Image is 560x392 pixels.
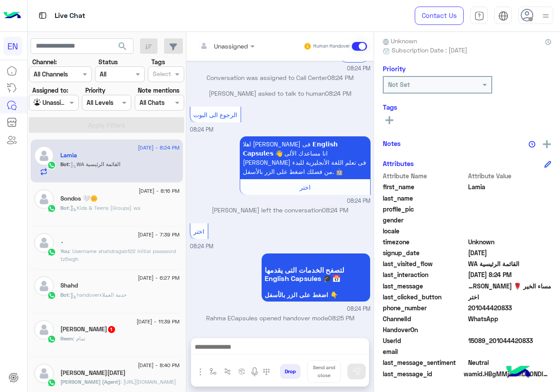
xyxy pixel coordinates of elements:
[383,314,466,323] span: ChannelId
[383,182,466,191] span: first_name
[265,291,367,298] span: اضغط على الزر بالأسفل 👇
[193,228,204,235] span: اختر
[138,274,179,282] span: [DATE] - 6:27 PM
[327,74,353,81] span: 08:24 PM
[383,194,466,203] span: last_name
[383,292,466,302] span: last_clicked_button
[190,73,371,82] p: Conversation was assigned to Call Center
[383,139,401,147] h6: Notes
[313,43,350,50] small: Human Handover
[468,303,552,312] span: 201044420833
[195,367,206,377] img: send attachment
[468,248,552,257] span: 2025-08-13T17:24:08.444Z
[468,336,552,345] span: 15089_201044420833
[498,11,508,21] img: tab
[60,248,176,262] span: Username shahdragab122 Initial password tz5wgh
[468,215,552,225] span: null
[55,10,85,22] p: Live Chat
[468,325,552,334] span: null
[383,215,466,225] span: gender
[249,367,260,377] img: send voice note
[138,231,179,239] span: [DATE] - 7:39 PM
[468,226,552,236] span: null
[235,364,249,379] button: create order
[322,206,348,214] span: 08:24 PM
[60,248,69,254] span: You
[543,140,551,148] img: add
[383,237,466,246] span: timezone
[85,86,105,95] label: Priority
[383,65,406,73] h6: Priority
[193,111,237,118] span: الرجوع الى البوت
[32,57,57,66] label: Channel:
[32,86,68,95] label: Assigned to:
[468,182,552,191] span: Lamia
[503,357,534,388] img: hulul-logo.png
[383,259,466,268] span: last_visited_flow
[190,243,213,250] span: 08:24 PM
[138,86,179,95] label: Note mentions
[60,335,73,342] span: Reem
[60,195,98,202] h5: Sondos 🤍🌼
[190,126,213,133] span: 08:24 PM
[383,171,466,180] span: Attribute Name
[34,146,54,166] img: defaultAdmin.png
[138,361,179,369] span: [DATE] - 8:40 PM
[37,10,48,21] img: tab
[69,205,140,211] span: : Kids & Teens (Groups) wa
[73,335,85,342] span: تمام
[60,369,126,377] h5: Mustafa Ramadan
[47,335,56,343] img: WhatsApp
[151,69,171,80] div: Select
[60,239,64,246] h5: ٠
[263,368,270,375] img: make a call
[47,248,56,257] img: WhatsApp
[383,358,466,367] span: last_message_sentiment
[383,36,417,45] span: Unknown
[120,378,176,385] span: https://englishcapsules.net/lms/student/tc/tests/test/76335/view
[383,226,466,236] span: locale
[468,358,552,367] span: 0
[112,38,133,57] button: search
[220,364,235,379] button: Trigger scenario
[60,152,77,159] h5: Lamia
[139,187,179,195] span: [DATE] - 8:16 PM
[468,281,552,291] span: مساء الخير 🌹 لينك الفاينل تيست علي البروفايل الخاص بحضرتك برجاء الدخول علي البروفايل و اجراء الاخ...
[60,326,116,333] h5: Reem Waheed
[470,7,488,25] a: tab
[383,336,466,345] span: UserId
[206,364,220,379] button: select flow
[468,259,552,268] span: WA القائمة الرئيسية
[224,368,231,375] img: Trigger scenario
[415,7,464,25] a: Contact Us
[190,205,371,215] p: [PERSON_NAME] left the conversation
[34,364,54,383] img: defaultAdmin.png
[69,291,126,298] span: : handoverخدمة العملاء
[60,291,69,298] span: Bot
[347,65,371,73] span: 08:24 PM
[60,378,120,385] span: [PERSON_NAME] (Agent)
[392,45,467,55] span: Subscription Date : [DATE]
[383,281,466,291] span: last_message
[468,171,552,180] span: Attribute Value
[210,368,217,375] img: select flow
[265,266,367,282] span: لتصفح الخدمات التى يقدمها English Capsules 🎓📅
[540,10,551,21] img: profile
[47,378,56,387] img: WhatsApp
[528,141,535,148] img: notes
[34,276,54,296] img: defaultAdmin.png
[383,325,466,334] span: HandoverOn
[300,184,311,191] span: اختر
[347,305,371,313] span: 08:24 PM
[347,197,371,205] span: 08:24 PM
[3,7,21,25] img: Logo
[280,364,301,379] button: Drop
[29,117,184,133] button: Apply Filters
[328,314,354,322] span: 08:25 PM
[383,248,466,257] span: signup_date
[98,57,118,66] label: Status
[468,314,552,323] span: 2
[190,89,371,98] p: [PERSON_NAME] asked to talk to human
[468,237,552,246] span: Unknown
[47,291,56,300] img: WhatsApp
